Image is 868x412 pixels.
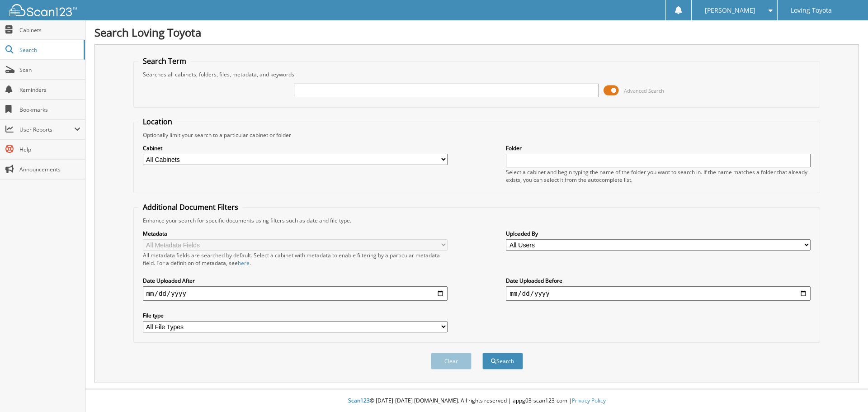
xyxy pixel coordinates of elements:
[572,397,606,404] a: Privacy Policy
[506,168,811,184] div: Select a cabinet and begin typing the name of the folder you want to search in. If the name match...
[791,8,832,13] span: Loving Toyota
[624,87,664,94] span: Advanced Search
[143,144,448,152] label: Cabinet
[138,131,816,139] div: Optionally limit your search to a particular cabinet or folder
[19,86,80,94] span: Reminders
[19,166,80,173] span: Announcements
[19,126,74,133] span: User Reports
[19,106,80,114] span: Bookmarks
[19,66,80,74] span: Scan
[431,353,472,369] button: Clear
[143,312,448,319] label: File type
[348,397,370,404] span: Scan123
[482,353,523,369] button: Search
[138,71,816,78] div: Searches all cabinets, folders, files, metadata, and keywords
[138,217,816,224] div: Enhance your search for specific documents using filters such as date and file type.
[143,251,448,267] div: All metadata fields are searched by default. Select a cabinet with metadata to enable filtering b...
[506,277,811,284] label: Date Uploaded Before
[506,286,811,301] input: end
[138,56,191,66] legend: Search Term
[94,25,859,40] h1: Search Loving Toyota
[19,46,79,54] span: Search
[85,390,868,412] div: © [DATE]-[DATE] [DOMAIN_NAME]. All rights reserved | appg03-scan123-com |
[238,259,250,267] a: here
[506,144,811,152] label: Folder
[138,202,243,212] legend: Additional Document Filters
[9,4,77,16] img: scan123-logo-white.svg
[143,277,448,284] label: Date Uploaded After
[705,8,755,13] span: [PERSON_NAME]
[19,26,80,34] span: Cabinets
[143,230,448,237] label: Metadata
[138,117,177,127] legend: Location
[143,286,448,301] input: start
[19,146,80,153] span: Help
[506,230,811,237] label: Uploaded By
